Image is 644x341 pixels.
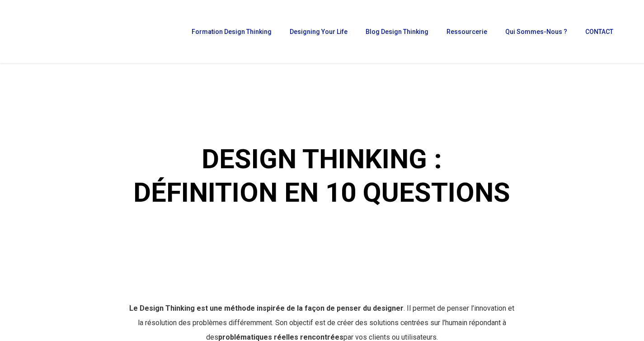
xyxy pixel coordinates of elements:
[585,28,613,35] span: CONTACT
[290,28,348,35] span: Designing Your Life
[192,28,272,35] span: Formation Design Thinking
[285,28,352,35] a: Designing Your Life
[129,304,404,313] strong: Le Design Thinking est une méthode inspirée de la façon de penser du designer
[133,176,510,208] b: DÉFINITION EN 10 QUESTIONS
[581,28,618,35] a: CONTACT
[361,28,433,35] a: Blog Design Thinking
[442,28,492,35] a: Ressourcerie
[187,28,276,35] a: Formation Design Thinking
[501,28,572,35] a: Qui sommes-nous ?
[13,14,108,50] img: French Future Academy
[200,143,443,175] em: DESIGN THINKING :
[366,28,428,35] span: Blog Design Thinking
[505,28,567,35] span: Qui sommes-nous ?
[447,28,487,35] span: Ressourcerie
